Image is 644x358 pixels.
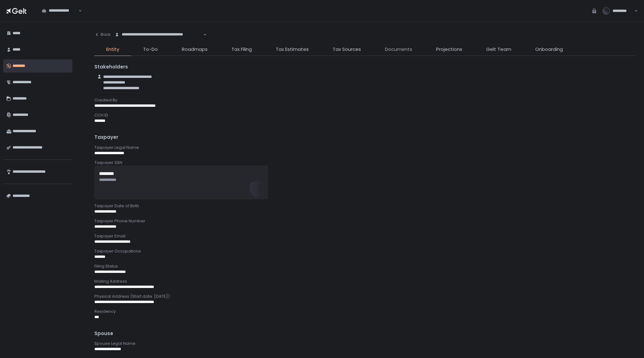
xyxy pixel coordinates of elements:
div: Mailing Address [94,279,635,284]
span: Roadmaps [182,46,208,53]
div: Physical Address (Start date: [DATE]) [94,294,635,299]
div: Taxpayer [94,134,635,141]
div: Taxpayer Date of Birth [94,203,635,209]
button: Back [94,28,111,41]
div: CCH ID [94,112,635,118]
span: Documents [385,46,412,53]
div: Created By [94,97,635,103]
span: Entity [106,46,119,53]
input: Search for option [42,14,78,20]
div: Spouse [94,330,635,337]
span: Projections [436,46,462,53]
div: Search for option [111,28,207,41]
div: Taxpayer Occupations [94,248,635,254]
div: Taxpayer SSN [94,160,635,165]
div: Taxpayer Email [94,233,635,239]
div: Residency [94,309,635,314]
div: Back [94,32,111,37]
span: Gelt Team [486,46,511,53]
div: Stakeholders [94,63,635,71]
div: Taxpayer Phone Number [94,218,635,224]
span: Tax Sources [333,46,361,53]
div: Search for option [38,4,82,18]
input: Search for option [115,37,203,44]
span: Tax Filing [231,46,252,53]
div: Filing Status [94,263,635,269]
div: Taxpayer Legal Name [94,145,635,150]
span: Onboarding [535,46,563,53]
div: Spouse Legal Name [94,341,635,346]
span: Tax Estimates [276,46,309,53]
span: To-Do [143,46,158,53]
